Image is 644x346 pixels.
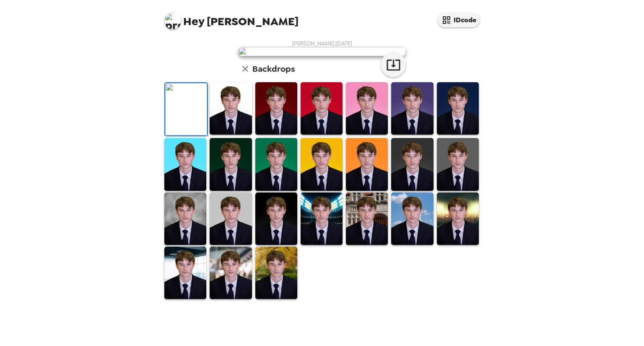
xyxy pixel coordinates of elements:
h6: Backdrops [252,62,295,75]
img: Original [165,83,207,135]
span: [PERSON_NAME] [164,8,299,27]
img: profile pic [164,13,181,29]
img: user [238,47,406,56]
span: [PERSON_NAME] , [DATE] [292,40,352,47]
span: Hey [183,14,204,29]
button: IDcode [438,13,480,27]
